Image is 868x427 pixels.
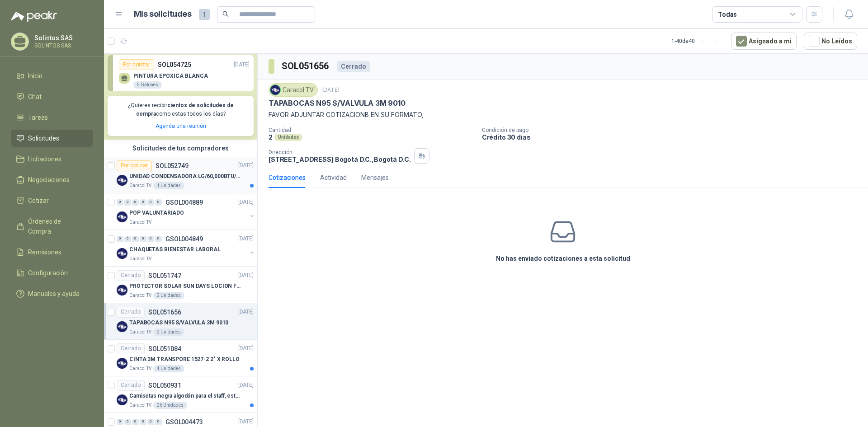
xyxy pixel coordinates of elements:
[129,292,151,299] p: Caracol TV
[269,110,857,120] p: FAVOR ADJUNTAR COTIZACIONB EN SU FORMATO,
[136,102,234,117] b: cientos de solicitudes de compra
[117,211,127,222] img: Company Logo
[117,236,123,242] div: 0
[124,199,131,206] div: 0
[496,253,630,263] h3: No has enviado cotizaciones a esta solicitud
[361,173,389,183] div: Mensajes
[671,34,724,48] div: 1 - 40 de 40
[238,161,254,170] p: [DATE]
[482,133,864,141] p: Crédito 30 días
[199,9,210,20] span: 1
[269,99,405,108] p: TAPABOCAS N95 S/VALVULA 3M 9010
[153,328,184,336] div: 2 Unidades
[129,355,240,364] p: CINTA 3M TRANSPORE 1527-2 2" X ROLLO
[124,236,131,242] div: 0
[117,358,127,369] img: Company Logo
[148,382,181,389] p: SOL050931
[117,199,123,206] div: 0
[28,175,70,185] span: Negociaciones
[731,33,797,50] button: Asignado a mi
[28,154,61,164] span: Licitaciones
[153,292,184,299] div: 2 Unidades
[129,328,151,336] p: Caracol TV
[148,309,181,315] p: SOL051656
[28,268,68,278] span: Configuración
[129,392,242,400] p: Camisetas negra algodón para el staff, estampadas en espalda y frente con el logo
[238,344,254,353] p: [DATE]
[11,67,93,84] a: Inicio
[11,11,57,22] img: Logo peakr
[133,81,162,89] div: 5 Galones
[28,133,59,143] span: Solicitudes
[718,9,737,19] div: Todas
[238,198,254,206] p: [DATE]
[270,85,280,95] img: Company Logo
[108,55,254,91] a: Por cotizarSOL054725[DATE] PINTURA EPOXICA BLANCA5 Galones
[11,150,93,168] a: Licitaciones
[28,247,61,257] span: Remisiones
[156,123,206,129] a: Agenda una reunión
[113,101,248,118] p: ¿Quieres recibir como estas todos los días?
[282,59,330,73] h3: SOL051656
[140,199,146,206] div: 0
[11,130,93,147] a: Solicitudes
[129,219,151,226] p: Caracol TV
[129,182,151,189] p: Caracol TV
[147,419,154,425] div: 0
[165,199,203,206] p: GSOL004889
[337,61,370,72] div: Cerrado
[11,213,93,240] a: Órdenes de Compra
[104,267,257,303] a: CerradoSOL051747[DATE] Company LogoPROTECTOR SOLAR SUN DAYS LOCION FPS 50 CAJA X 24 UNCaracol TV2...
[104,376,257,413] a: CerradoSOL050931[DATE] Company LogoCamisetas negra algodón para el staff, estampadas en espalda y...
[11,264,93,282] a: Configuración
[129,402,151,409] p: Caracol TV
[129,172,242,181] p: UNIDAD CONDENSADORA LG/60,000BTU/220V/R410A: I
[269,127,475,133] p: Cantidad
[147,199,154,206] div: 0
[153,365,184,372] div: 4 Unidades
[129,245,221,254] p: CHAQUETAS BIENESTAR LABORAL
[28,113,48,122] span: Tareas
[140,236,146,242] div: 0
[119,59,154,70] div: Por cotizar
[153,182,184,189] div: 1 Unidades
[132,236,139,242] div: 0
[34,43,91,48] p: SOLINTOS SAS
[104,303,257,340] a: CerradoSOL051656[DATE] Company LogoTAPABOCAS N95 S/VALVULA 3M 9010Caracol TV2 Unidades
[129,365,151,372] p: Caracol TV
[117,419,123,425] div: 0
[148,272,181,279] p: SOL051747
[155,419,162,425] div: 0
[117,380,145,391] div: Cerrado
[147,236,154,242] div: 0
[165,236,203,242] p: GSOL004849
[117,307,145,318] div: Cerrado
[117,285,127,296] img: Company Logo
[158,60,191,70] p: SOL054725
[238,271,254,280] p: [DATE]
[155,199,162,206] div: 0
[269,155,410,163] p: [STREET_ADDRESS] Bogotá D.C. , Bogotá D.C.
[34,35,91,41] p: Solintos SAS
[238,418,254,426] p: [DATE]
[11,88,93,105] a: Chat
[104,140,257,157] div: Solicitudes de tus compradores
[104,340,257,376] a: CerradoSOL051084[DATE] Company LogoCINTA 3M TRANSPORE 1527-2 2" X ROLLOCaracol TV4 Unidades
[238,235,254,243] p: [DATE]
[117,343,145,354] div: Cerrado
[274,134,302,141] div: Unidades
[320,173,347,183] div: Actividad
[28,196,49,206] span: Cotizar
[234,61,250,69] p: [DATE]
[129,209,184,217] p: POP VALUNTARIADO
[129,282,242,291] p: PROTECTOR SOLAR SUN DAYS LOCION FPS 50 CAJA X 24 UN
[117,248,127,259] img: Company Logo
[28,92,42,102] span: Chat
[132,419,139,425] div: 0
[132,199,139,206] div: 0
[133,73,208,79] p: PINTURA EPOXICA BLANCA
[222,11,229,17] span: search
[140,419,146,425] div: 0
[269,83,318,97] div: Caracol TV
[11,244,93,261] a: Remisiones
